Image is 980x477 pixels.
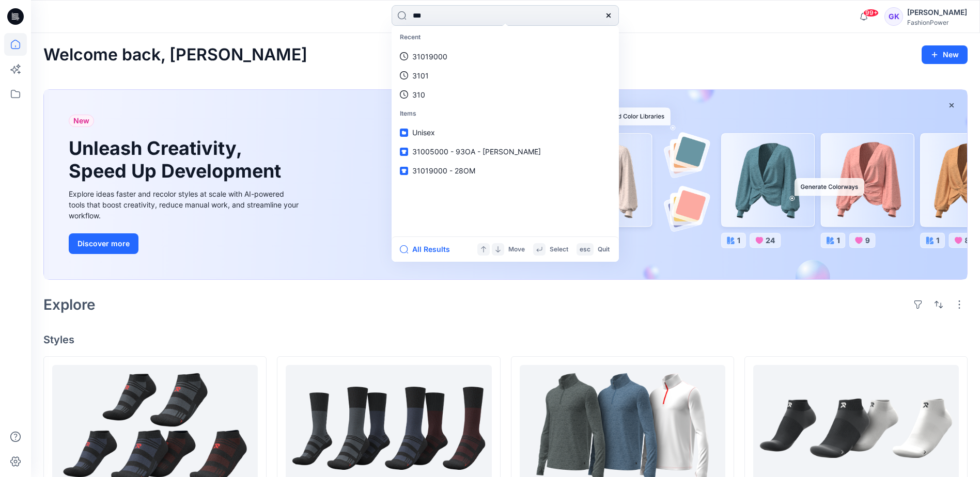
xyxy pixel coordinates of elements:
[508,244,525,255] p: Move
[394,142,617,161] a: 31005000 - 93OA - [PERSON_NAME]
[394,123,617,142] a: Unisex
[907,6,967,19] div: [PERSON_NAME]
[394,85,617,104] a: 310
[412,147,541,156] span: 31005000 - 93OA - [PERSON_NAME]
[43,45,307,65] h2: Welcome back, [PERSON_NAME]
[43,333,968,346] h4: Styles
[69,137,286,182] h1: Unleash Creativity, Speed Up Development
[884,7,903,26] div: GK
[69,188,301,221] div: Explore ideas faster and recolor styles at scale with AI-powered tools that boost creativity, red...
[394,66,617,85] a: 3101
[598,244,610,255] p: Quit
[412,128,435,137] span: Unisex
[580,244,590,255] p: esc
[412,166,475,175] span: 31019000 - 28OM
[394,161,617,180] a: 31019000 - 28OM
[550,244,568,255] p: Select
[863,9,879,17] span: 99+
[69,233,138,254] button: Discover more
[907,19,967,26] div: FashionPower
[394,28,617,47] p: Recent
[412,89,425,100] p: 310
[73,115,89,127] span: New
[412,70,429,81] p: 3101
[69,233,301,254] a: Discover more
[394,47,617,66] a: 31019000
[394,104,617,123] p: Items
[43,296,96,313] h2: Explore
[400,243,457,256] button: All Results
[922,45,968,64] button: New
[412,51,447,62] p: 31019000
